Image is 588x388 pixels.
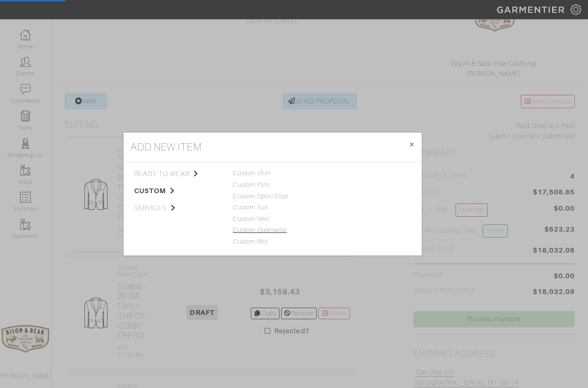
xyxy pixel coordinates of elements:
span: ready to wear [134,169,220,179]
a: Custom Sport Coat [233,193,288,200]
a: Custom Belt [233,238,268,245]
h4: add new item [130,139,202,155]
span: × [409,138,415,150]
a: Custom Outerwear [233,226,287,233]
span: custom [134,186,220,196]
a: Custom Shirt [233,170,270,176]
a: Custom Vest [233,215,270,222]
span: services [134,203,220,213]
a: Custom Pant [233,181,270,188]
a: Custom Suit [233,204,268,211]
